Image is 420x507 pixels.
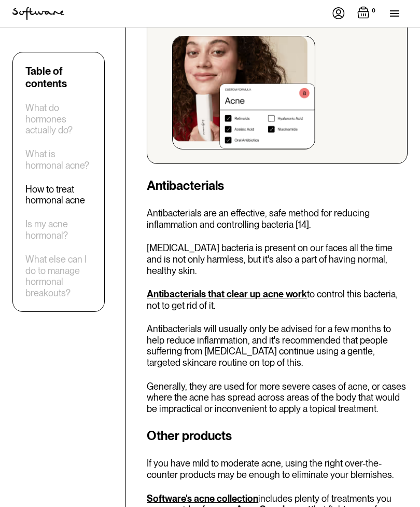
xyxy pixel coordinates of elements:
[370,6,377,16] div: 0
[147,208,408,230] p: Antibacterials are an effective, safe method for reducing inflammation and controlling bacteria [...
[147,289,408,311] p: to control this bacteria, not to get rid of it.
[12,7,64,20] img: Software Logo
[25,65,92,90] div: Table of contents
[357,6,377,21] a: Open empty cart
[147,324,408,368] p: Antibacterials will usually only be advised for a few months to help reduce inflammation, and it'...
[147,243,408,277] p: [MEDICAL_DATA] bacteria is present on our faces all the time and is not only harmless, but it's a...
[25,218,92,241] a: Is my acne hormonal?
[25,148,92,171] a: What is hormonal acne?
[147,381,408,415] p: Generally, they are used for more severe cases of acne, or cases where the acne has spread across...
[12,7,64,20] a: home
[147,427,408,446] h3: Other products
[147,458,408,481] p: If you have mild to moderate acne, using the right over-the-counter products may be enough to eli...
[25,102,92,136] a: What do hormones actually do?
[25,184,92,206] a: How to treat hormonal acne
[147,289,307,300] a: Antibacterials that clear up acne work
[147,494,258,504] a: Software's acne collection
[25,254,92,298] a: What else can I do to manage hormonal breakouts?
[147,177,408,196] h3: Antibacterials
